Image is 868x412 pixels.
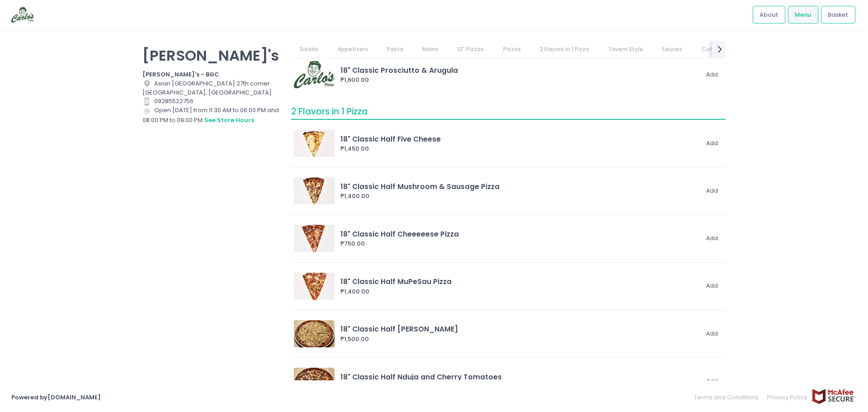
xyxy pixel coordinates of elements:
div: 18" Classic Half Mushroom & Sausage Pizza [340,181,698,192]
a: Terms and Conditions [694,388,763,406]
a: Pasta [378,41,412,58]
a: Appetizers [329,41,377,58]
div: ₱1,600.00 [340,76,698,85]
button: Add [701,231,723,246]
img: 18" Classic Half Mushroom & Sausage Pizza [294,177,335,204]
div: Asian [GEOGRAPHIC_DATA] 27th corner [GEOGRAPHIC_DATA], [GEOGRAPHIC_DATA] [142,79,280,97]
div: ₱1,500.00 [340,335,698,344]
a: Salads [291,41,327,58]
a: Pizzas [494,41,529,58]
a: Sauces [653,41,691,58]
img: logo [11,7,34,23]
div: 18" Classic Prosciutto & Arugula [340,65,698,76]
a: 2 Flavors in 1 Pizza [531,41,598,58]
img: mcafee-secure [811,388,857,404]
button: Add [701,184,723,199]
a: Mains [414,41,448,58]
a: Privacy Policy [763,388,812,406]
img: 18" Classic Prosciutto & Arugula [294,61,335,88]
div: Open [DATE] from 11:30 AM to 06:00 PM and 08:00 PM to 09:00 PM [142,106,280,125]
img: 18" Classic Half Selena Pizza [294,320,335,347]
span: About [759,10,778,19]
div: ₱750.00 [340,239,698,248]
a: About [753,6,785,23]
div: ₱1,450.00 [340,144,698,153]
b: [PERSON_NAME]'s - BGC [142,70,219,79]
img: 18" Classic Half Five Cheese [294,130,335,157]
span: Menu [795,10,811,19]
a: Powered by[DOMAIN_NAME] [11,393,101,402]
div: 18" Classic Half Cheeeeese Pizza [340,229,698,239]
div: ₱1,400.00 [340,192,698,201]
div: 18" Classic Half MuPeSau Pizza [340,276,698,287]
button: Add [701,279,723,294]
img: 18" Classic Half MuPeSau Pizza [294,273,335,300]
a: Menu [788,6,818,23]
div: 18" Classic Half Nduja and Cherry Tomatoes [340,372,698,382]
img: 18" Classic Half Nduja and Cherry Tomatoes [294,368,335,395]
div: ₱1,400.00 [340,287,698,296]
div: 18" Classic Half Five Cheese [340,134,698,144]
button: Add [701,374,723,389]
span: 2 Flavors in 1 Pizza [291,105,368,118]
a: Tavern Style [599,41,652,58]
button: Add [701,67,723,82]
button: Add [701,327,723,341]
img: 18" Classic Half Cheeeeese Pizza [294,225,335,252]
button: see store hours [204,115,255,125]
p: [PERSON_NAME]'s [142,47,280,64]
a: 12" Pizzas [449,41,493,58]
a: Coffee [693,41,730,58]
div: 18" Classic Half [PERSON_NAME] [340,324,698,334]
div: 09285522756 [142,97,280,106]
button: Add [701,136,723,151]
span: Basket [828,10,848,19]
